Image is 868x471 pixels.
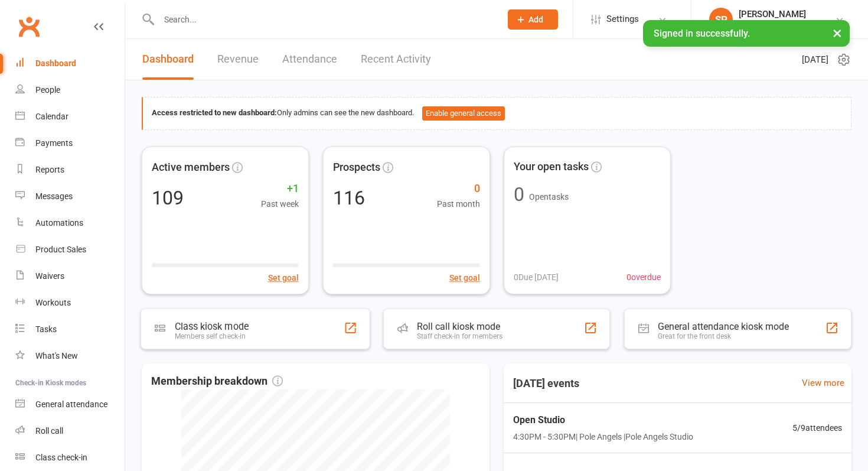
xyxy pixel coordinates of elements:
[15,444,125,471] a: Class kiosk mode
[658,332,789,340] div: Great for the front desk
[739,9,806,20] div: [PERSON_NAME]
[606,6,639,33] span: Settings
[15,157,125,183] a: Reports
[658,321,789,332] div: General attendance kiosk mode
[35,245,86,254] div: Product Sales
[792,421,842,434] span: 5 / 9 attendees
[514,158,589,176] span: Your open tasks
[15,210,125,236] a: Automations
[35,298,71,307] div: Workouts
[35,138,73,148] div: Payments
[15,290,125,316] a: Workouts
[217,39,259,80] a: Revenue
[436,180,479,197] span: 0
[15,391,125,418] a: General attendance kiosk mode
[802,53,828,67] span: [DATE]
[35,453,87,462] div: Class check-in
[15,50,125,77] a: Dashboard
[15,343,125,369] a: What's New
[513,412,693,428] span: Open Studio
[514,271,559,284] span: 0 Due [DATE]
[15,263,125,290] a: Waivers
[528,15,543,24] span: Add
[508,9,558,30] button: Add
[152,106,842,121] div: Only admins can see the new dashboard.
[175,320,249,332] div: Class kiosk mode
[709,8,733,31] div: SP
[35,324,57,334] div: Tasks
[282,39,337,80] a: Attendance
[152,188,184,207] div: 109
[35,426,63,436] div: Roll call
[529,192,569,202] span: Open tasks
[35,59,76,68] div: Dashboard
[626,271,661,284] span: 0 overdue
[827,20,848,46] button: ×
[261,180,299,197] span: +1
[35,85,60,95] div: People
[15,236,125,263] a: Product Sales
[35,351,78,360] div: What's New
[436,197,479,210] span: Past month
[417,321,502,332] div: Roll call kiosk mode
[35,191,73,201] div: Messages
[15,103,125,130] a: Calendar
[513,430,693,443] span: 4:30PM - 5:30PM | Pole Angels | Pole Angels Studio
[504,373,589,394] h3: [DATE] events
[654,28,750,39] span: Signed in successfully.
[35,399,107,409] div: General attendance
[417,332,502,340] div: Staff check-in for members
[514,185,524,204] div: 0
[268,271,299,284] button: Set goal
[151,373,283,390] span: Membership breakdown
[261,197,299,210] span: Past week
[14,12,44,41] a: Clubworx
[739,20,806,30] div: Pole Angels
[35,165,64,174] div: Reports
[152,158,230,176] span: Active members
[175,332,249,340] div: Members self check-in
[35,112,68,121] div: Calendar
[332,188,364,207] div: 116
[802,376,844,390] a: View more
[449,271,479,284] button: Set goal
[15,77,125,103] a: People
[142,39,194,80] a: Dashboard
[15,418,125,444] a: Roll call
[155,11,492,28] input: Search...
[35,271,64,281] div: Waivers
[361,39,431,80] a: Recent Activity
[15,130,125,157] a: Payments
[35,218,83,228] div: Automations
[422,106,505,121] button: Enable general access
[332,158,380,176] span: Prospects
[15,183,125,210] a: Messages
[15,316,125,343] a: Tasks
[152,108,277,117] strong: Access restricted to new dashboard:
